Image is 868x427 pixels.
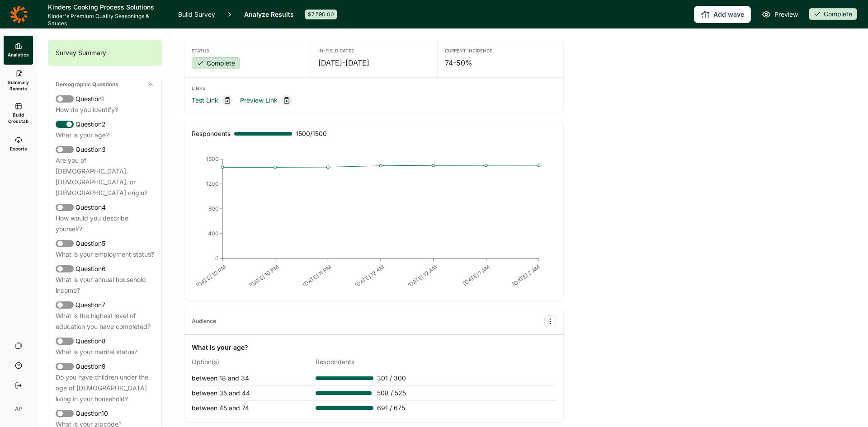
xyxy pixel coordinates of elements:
div: Question 7 [56,300,154,310]
div: Do you have children under the age of [DEMOGRAPHIC_DATA] living in your household? [56,372,154,404]
a: Test Link [192,95,218,106]
div: Question 10 [56,408,154,419]
text: [DATE] 10 PM [195,263,227,289]
div: Question 5 [56,238,154,249]
span: between 35 and 44 [192,389,250,397]
div: Complete [809,8,857,20]
div: Question 3 [56,144,154,155]
h1: Kinders Cooking Process Solutions [48,2,167,13]
div: AP [11,402,26,416]
button: Complete [809,8,857,21]
text: [DATE] 12 AM [406,263,439,289]
span: Kinder's Premium Quality Seasonings & Sauces [48,13,167,27]
div: 74-50% [445,57,556,68]
a: Analytics [4,36,33,65]
div: What is your marital status? [56,347,154,357]
div: Question 2 [56,119,154,130]
text: [DATE] 11 PM [302,263,333,288]
div: Are you of [DEMOGRAPHIC_DATA], [DEMOGRAPHIC_DATA], or [DEMOGRAPHIC_DATA] origin? [56,155,154,198]
span: Build Crosstab [7,112,29,124]
a: Preview [762,9,798,20]
text: [DATE] 2 AM [511,263,541,287]
div: Question 8 [56,336,154,347]
button: Add wave [694,6,751,23]
div: Question 6 [56,263,154,274]
div: Copy link [222,95,233,106]
tspan: 1600 [206,155,219,162]
text: [DATE] 10 PM [248,263,280,289]
div: Links [192,85,556,91]
div: Current Incidence [445,47,556,54]
div: How would you describe yourself? [56,213,154,235]
div: [DATE] - [DATE] [318,57,429,68]
div: In-Field Dates [318,47,429,54]
span: 691 / 675 [377,403,405,413]
tspan: 400 [208,230,219,237]
a: Summary Reports [4,65,33,97]
a: Build Crosstab [4,97,33,130]
div: What is your age? [192,342,248,353]
span: Analytics [8,52,29,58]
div: Copy link [281,95,292,106]
a: Exports [4,130,33,159]
tspan: 0 [215,255,219,262]
span: Summary Reports [7,79,29,92]
div: What is your employment status? [56,249,154,260]
span: Preview [774,9,798,20]
span: Exports [10,145,27,152]
div: Demographic Questions [48,77,161,92]
span: 508 / 525 [377,388,406,399]
span: 301 / 300 [377,373,406,384]
div: Respondents [316,357,432,367]
div: Respondents [192,128,231,139]
div: How do you identify? [56,104,154,115]
tspan: 800 [208,205,219,212]
div: What is your age? [56,130,154,141]
div: Question 9 [56,361,154,372]
div: Option(s) [192,357,308,367]
div: Audience [192,318,216,325]
div: Question 1 [56,94,154,104]
div: Complete [192,57,240,69]
div: What is the highest level of education you have completed? [56,310,154,332]
button: Audience Options [544,315,556,327]
div: $7,590.00 [305,9,337,19]
div: Question 4 [56,202,154,213]
span: between 18 and 34 [192,374,249,382]
div: What is your annual household income? [56,274,154,296]
span: 1500 / 1500 [296,128,327,139]
button: Complete [192,57,240,70]
div: Survey Summary [48,40,161,66]
text: [DATE] 1 AM [462,263,491,287]
text: [DATE] 12 AM [354,263,386,289]
span: between 45 and 74 [192,404,249,412]
a: Preview Link [240,95,278,106]
tspan: 1200 [206,180,219,187]
div: Status [192,47,303,54]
